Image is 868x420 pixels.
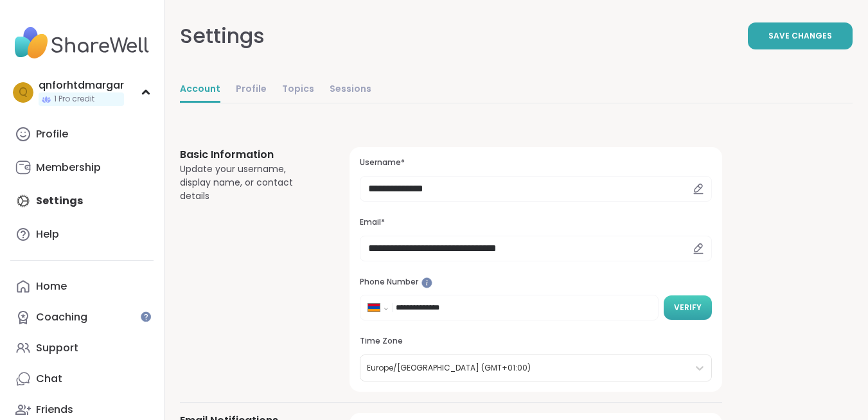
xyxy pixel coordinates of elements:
span: Verify [674,302,702,313]
span: q [19,84,28,101]
a: Support [10,333,154,363]
h3: Email* [360,217,712,228]
a: Topics [282,77,314,103]
h3: Basic Information [180,147,319,162]
div: Settings [180,21,265,51]
h3: Time Zone [360,336,712,347]
div: Support [36,341,78,355]
div: Update your username, display name, or contact details [180,162,319,203]
a: Coaching [10,302,154,333]
div: Help [36,227,59,241]
a: Chat [10,363,154,394]
h3: Username* [360,157,712,168]
button: Save Changes [748,22,853,49]
div: Membership [36,161,101,175]
div: Coaching [36,310,87,324]
iframe: Spotlight [421,277,432,288]
div: Chat [36,372,62,386]
div: Profile [36,127,68,141]
div: Home [36,279,67,293]
img: ShareWell Nav Logo [10,21,154,66]
h3: Phone Number [360,277,712,288]
a: Sessions [330,77,371,103]
a: Help [10,219,154,250]
a: Profile [10,119,154,150]
button: Verify [664,295,712,320]
iframe: Spotlight [141,311,151,322]
span: 1 Pro credit [54,94,94,105]
a: Account [180,77,220,103]
a: Profile [236,77,267,103]
div: qnforhtdmargar [39,78,124,92]
div: Friends [36,403,73,417]
a: Membership [10,152,154,183]
span: Save Changes [768,30,832,42]
a: Home [10,271,154,302]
